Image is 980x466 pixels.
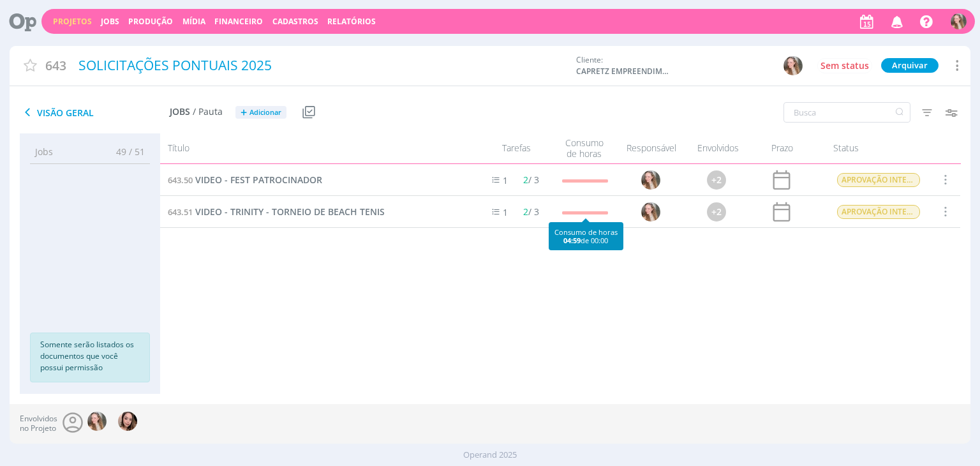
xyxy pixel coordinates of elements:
[214,16,263,27] a: Financeiro
[241,106,247,119] span: +
[74,51,570,80] div: SOLICITAÇÕES PONTUAIS 2025
[53,16,92,27] a: Projetos
[783,56,803,76] button: G
[124,17,177,27] button: Produção
[687,137,750,160] div: Envolvidos
[211,17,267,27] button: Financeiro
[40,339,140,373] p: Somente serão listados os documentos que você possui permissão
[783,102,910,123] input: Busca
[168,206,193,218] span: 643.51
[35,145,53,158] span: Jobs
[783,56,803,75] img: G
[820,59,869,71] span: Sem status
[563,236,581,245] b: 04:59
[881,58,939,73] button: Arquivar
[49,17,96,27] button: Projetos
[951,13,967,29] img: G
[168,205,385,219] a: 643.51VIDEO - TRINITY - TORNEIO DE BEACH TENIS
[817,58,872,73] button: Sem status
[97,17,123,27] button: Jobs
[750,137,814,160] div: Prazo
[950,10,967,33] button: G
[814,137,929,160] div: Status
[107,145,145,158] span: 49 / 51
[503,174,508,186] span: 1
[170,107,190,117] span: Jobs
[45,56,66,75] span: 643
[235,106,286,119] button: +Adicionar
[576,66,672,77] span: CAPRETZ EMPREENDIMENTOS IMOBILIARIOS LTDA
[182,16,205,27] a: Mídia
[195,174,322,186] span: VIDEO - FEST PATROCINADOR
[553,137,616,160] div: Consumo de horas
[195,206,385,218] span: VIDEO - TRINITY - TORNEIO DE BEACH TENIS
[576,54,803,77] div: Cliente:
[193,107,223,117] span: / Pauta
[642,170,661,190] img: G
[554,228,618,244] div: Consumo de horas de 00:00
[118,412,137,431] img: T
[20,105,170,120] span: Visão Geral
[179,17,209,27] button: Mídia
[87,412,107,431] img: G
[269,17,322,27] button: Cadastros
[168,174,193,186] span: 643.50
[642,202,661,222] img: G
[160,137,469,160] div: Título
[708,170,727,190] div: +2
[128,16,173,27] a: Produção
[20,414,57,433] span: Envolvidos no Projeto
[272,16,318,27] span: Cadastros
[101,16,119,27] a: Jobs
[523,174,528,186] span: 2
[470,137,553,160] div: Tarefas
[616,137,687,160] div: Responsável
[249,109,281,117] span: Adicionar
[327,16,376,27] a: Relatórios
[838,173,921,187] span: APROVAÇÃO INTERNA
[503,206,508,218] span: 1
[838,205,921,219] span: APROVAÇÃO INTERNA
[168,173,322,187] a: 643.50VIDEO - FEST PATROCINADOR
[323,17,380,27] button: Relatórios
[523,174,539,186] span: / 3
[708,202,727,222] div: +2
